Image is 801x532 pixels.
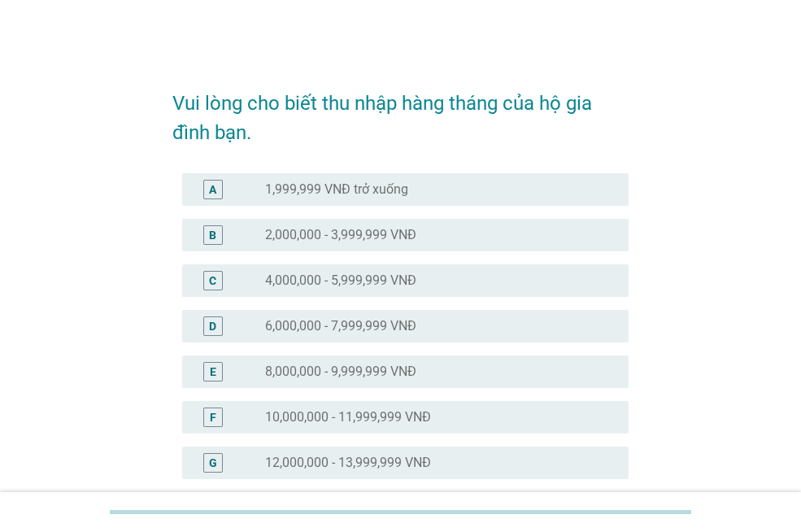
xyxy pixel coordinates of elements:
label: 6,000,000 - 7,999,999 VNĐ [265,318,416,334]
div: E [210,363,216,380]
label: 8,000,000 - 9,999,999 VNĐ [265,364,416,380]
label: 12,000,000 - 13,999,999 VNĐ [265,455,431,471]
div: D [209,317,216,334]
div: C [209,272,216,289]
label: 2,000,000 - 3,999,999 VNĐ [265,227,416,243]
div: F [210,408,216,425]
label: 4,000,000 - 5,999,999 VNĐ [265,273,416,289]
div: A [209,181,216,198]
div: B [209,226,216,243]
label: 10,000,000 - 11,999,999 VNĐ [265,409,431,425]
h2: Vui lòng cho biết thu nhập hàng tháng của hộ gia đình bạn. [172,72,629,147]
div: G [209,454,217,471]
label: 1,999,999 VNĐ trở xuống [265,181,408,198]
